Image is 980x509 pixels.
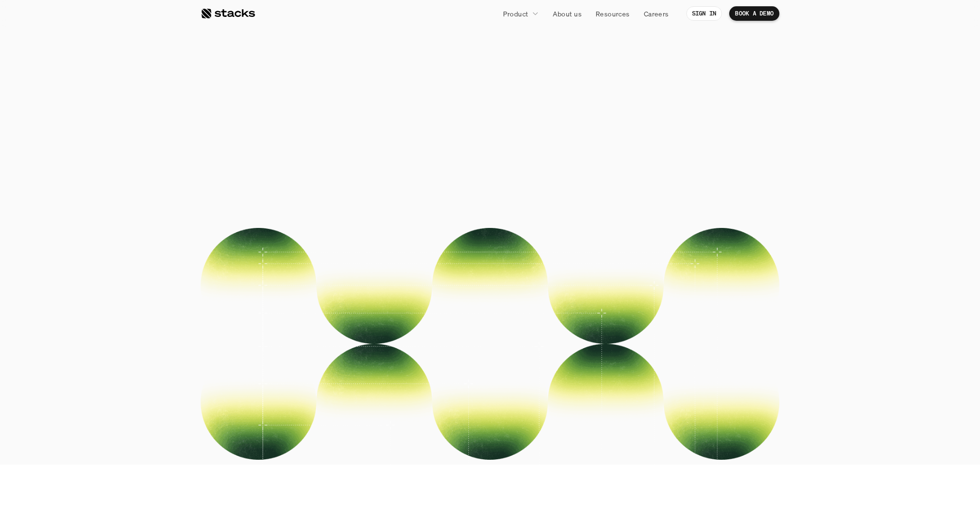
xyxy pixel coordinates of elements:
span: Close [336,79,441,122]
span: chaos. [548,123,667,166]
a: Resources [590,5,636,22]
a: BOOK A DEMO [729,6,779,21]
a: About us [547,5,587,22]
a: SIGN IN [686,6,722,21]
p: About us [553,9,582,19]
span: books. [519,79,644,122]
p: BOOK A DEMO [463,245,517,259]
a: BOOK A DEMO [446,240,534,264]
p: Help your team close the books faster. From centralized workflows to automated reconciliations, W... [351,180,629,225]
span: the [449,79,511,122]
p: Product [503,9,529,19]
span: the [478,122,540,165]
p: Careers [644,9,669,19]
p: SIGN IN [692,10,717,17]
span: Without [313,122,471,165]
a: Careers [638,5,675,22]
p: BOOK A DEMO [735,10,774,17]
p: Resources [596,9,630,19]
